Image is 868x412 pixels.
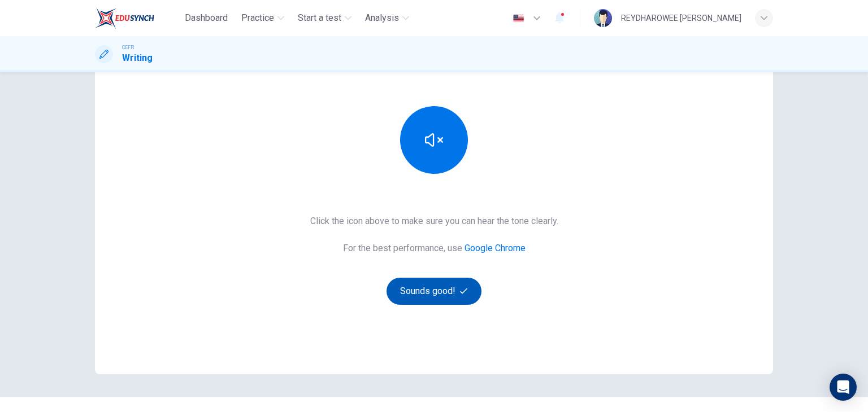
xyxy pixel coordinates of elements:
[241,11,274,25] span: Practice
[511,14,526,23] img: en
[594,9,612,27] img: Profile picture
[298,11,341,25] span: Start a test
[830,374,857,401] div: Open Intercom Messenger
[185,11,228,25] span: Dashboard
[465,243,526,253] a: Google Chrome
[621,11,741,25] div: REYDHAROWEE [PERSON_NAME]
[365,11,399,25] span: Analysis
[95,7,154,29] img: EduSynch logo
[95,7,180,29] a: EduSynch logo
[293,8,356,28] button: Start a test
[361,8,414,28] button: Analysis
[122,51,153,65] h1: Writing
[310,214,558,228] h6: Click the icon above to make sure you can hear the tone clearly.
[122,43,134,51] span: CEFR
[237,8,289,28] button: Practice
[180,8,232,28] button: Dashboard
[343,242,526,255] h6: For the best performance, use
[387,278,481,305] button: Sounds good!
